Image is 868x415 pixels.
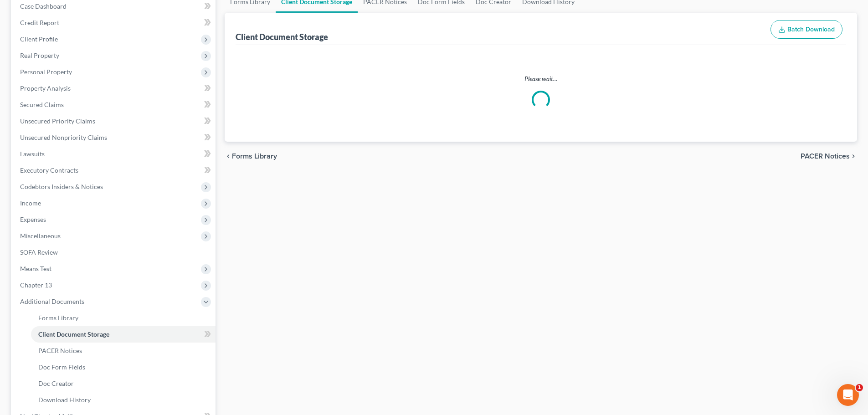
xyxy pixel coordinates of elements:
[13,97,216,113] a: Secured Claims
[20,281,52,289] span: Chapter 13
[856,384,863,391] span: 1
[20,68,72,76] span: Personal Property
[20,150,45,158] span: Lawsuits
[20,35,58,43] span: Client Profile
[770,20,842,39] button: Batch Download
[787,26,835,33] span: Batch Download
[20,199,41,207] span: Income
[31,310,216,326] a: Forms Library
[31,375,216,392] a: Doc Creator
[801,153,857,160] button: PACER Notices chevron_right
[20,183,103,190] span: Codebtors Insiders & Notices
[31,343,216,359] a: PACER Notices
[13,129,216,146] a: Unsecured Nonpriority Claims
[13,80,216,97] a: Property Analysis
[20,117,95,125] span: Unsecured Priority Claims
[20,232,61,240] span: Miscellaneous
[31,359,216,375] a: Doc Form Fields
[801,153,850,160] span: PACER Notices
[38,396,91,404] span: Download History
[38,379,74,387] span: Doc Creator
[20,84,71,92] span: Property Analysis
[38,363,85,371] span: Doc Form Fields
[20,2,67,10] span: Case Dashboard
[225,153,232,160] i: chevron_left
[38,314,78,322] span: Forms Library
[850,153,857,160] i: chevron_right
[20,265,51,272] span: Means Test
[837,384,859,406] iframe: Intercom live chat
[20,297,84,305] span: Additional Documents
[20,133,107,141] span: Unsecured Nonpriority Claims
[13,162,216,179] a: Executory Contracts
[38,347,82,354] span: PACER Notices
[38,330,109,338] span: Client Document Storage
[237,74,844,83] p: Please wait...
[31,326,216,343] a: Client Document Storage
[20,166,78,174] span: Executory Contracts
[13,244,216,261] a: SOFA Review
[20,215,46,223] span: Expenses
[236,31,328,42] div: Client Document Storage
[225,153,277,160] button: chevron_left Forms Library
[13,15,216,31] a: Credit Report
[31,392,216,408] a: Download History
[20,19,59,26] span: Credit Report
[20,248,58,256] span: SOFA Review
[20,101,64,108] span: Secured Claims
[20,51,59,59] span: Real Property
[232,153,277,160] span: Forms Library
[13,146,216,162] a: Lawsuits
[13,113,216,129] a: Unsecured Priority Claims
